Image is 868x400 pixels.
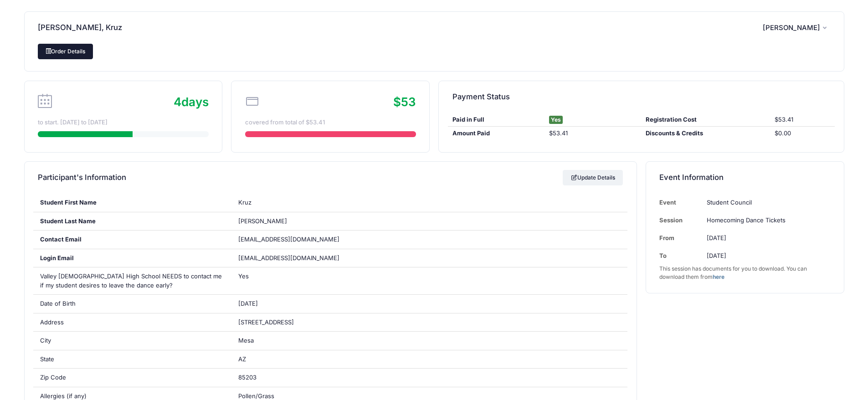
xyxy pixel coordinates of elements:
div: Registration Cost [641,115,770,124]
span: Pollen/Grass [238,392,274,400]
div: covered from total of $53.41 [245,118,416,127]
span: $53 [393,95,416,109]
div: Discounts & Credits [641,129,770,138]
div: $0.00 [770,129,835,138]
span: [STREET_ADDRESS] [238,318,294,326]
td: Event [659,194,702,211]
td: Student Council [702,194,830,211]
span: 85203 [238,374,257,381]
div: Student Last Name [33,212,231,231]
div: Student First Name [33,194,231,212]
div: City [33,332,231,350]
div: Login Email [33,249,231,267]
td: [DATE] [702,229,830,247]
div: Address [33,313,231,332]
a: Order Details [38,44,93,59]
h4: Event Information [659,165,724,191]
span: AZ [238,355,246,363]
span: Yes [549,116,563,124]
div: Valley [DEMOGRAPHIC_DATA] High School NEEDS to contact me if my student desires to leave the danc... [33,267,231,294]
span: 4 [174,95,181,109]
div: Paid in Full [448,115,544,124]
span: Mesa [238,337,254,344]
div: $53.41 [544,129,641,138]
span: [EMAIL_ADDRESS][DOMAIN_NAME] [238,236,339,243]
td: To [659,247,702,265]
span: [PERSON_NAME] [763,24,820,32]
div: This session has documents for you to download. You can download them from [659,265,830,281]
td: [DATE] [702,247,830,265]
div: days [174,93,209,111]
div: $53.41 [770,115,835,124]
span: [EMAIL_ADDRESS][DOMAIN_NAME] [238,254,352,263]
h4: Payment Status [452,84,510,110]
div: State [33,350,231,369]
span: Kruz [238,199,252,206]
span: [PERSON_NAME] [238,217,287,225]
a: Update Details [563,170,623,185]
a: here [713,273,724,280]
td: From [659,229,702,247]
div: Amount Paid [448,129,544,138]
div: Date of Birth [33,295,231,313]
td: Session [659,211,702,229]
h4: [PERSON_NAME], Kruz [38,15,122,41]
div: to start. [DATE] to [DATE] [38,118,209,127]
span: Yes [238,272,249,280]
h4: Participant's Information [38,165,126,191]
div: Contact Email [33,231,231,249]
button: [PERSON_NAME] [763,17,831,38]
td: Homecoming Dance Tickets [702,211,830,229]
span: [DATE] [238,300,258,307]
div: Zip Code [33,369,231,387]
